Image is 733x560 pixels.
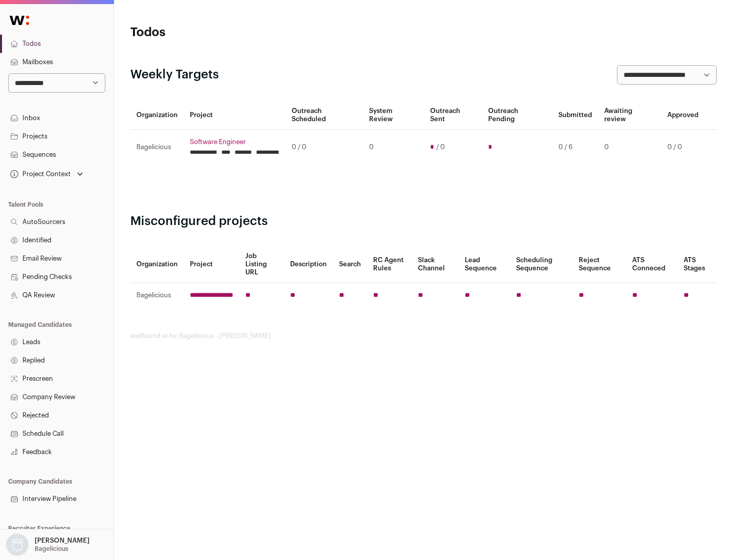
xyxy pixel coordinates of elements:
p: Bagelicious [35,545,68,553]
th: Outreach Sent [424,101,483,130]
th: Project [184,246,239,283]
button: Open dropdown [4,534,92,556]
th: Search [333,246,367,283]
th: Scheduling Sequence [510,246,573,283]
th: Awaiting review [598,101,661,130]
th: Description [284,246,333,283]
th: Organization [130,101,184,130]
button: Open dropdown [8,167,85,181]
td: Bagelicious [130,283,184,308]
th: Approved [661,101,704,130]
a: Software Engineer [190,138,279,146]
p: [PERSON_NAME] [35,537,90,545]
th: Slack Channel [412,246,459,283]
th: Outreach Scheduled [286,101,363,130]
th: Project [184,101,286,130]
img: nopic.png [6,534,29,556]
th: System Review [363,101,424,130]
h1: Todos [130,24,326,41]
td: 0 [598,130,661,165]
th: Reject Sequence [573,246,627,283]
th: ATS Stages [678,246,717,283]
td: 0 / 0 [286,130,363,165]
td: 0 [363,130,424,165]
span: / 0 [436,143,445,151]
td: 0 / 0 [661,130,704,165]
h2: Weekly Targets [130,67,219,83]
td: Bagelicious [130,130,184,165]
th: Organization [130,246,184,283]
th: Outreach Pending [482,101,552,130]
th: ATS Conneced [626,246,677,283]
th: Job Listing URL [239,246,284,283]
th: Lead Sequence [459,246,510,283]
footer: wellfound:ai for Bagelicious - [PERSON_NAME] [130,332,717,340]
div: Project Context [8,170,71,178]
td: 0 / 6 [552,130,598,165]
h2: Misconfigured projects [130,213,717,230]
th: Submitted [552,101,598,130]
img: Wellfound [4,10,35,31]
th: RC Agent Rules [367,246,411,283]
